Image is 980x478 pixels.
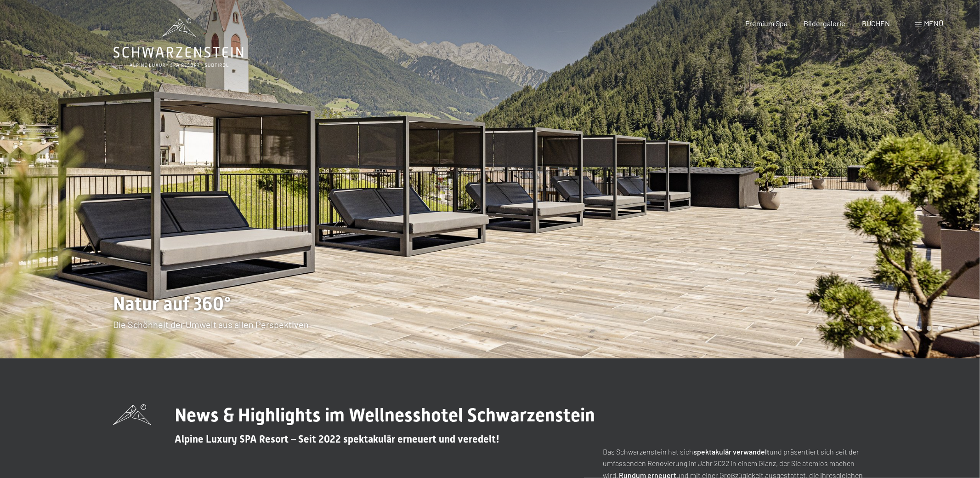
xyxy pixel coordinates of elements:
[881,326,886,331] div: Carousel Page 3
[175,433,499,445] span: Alpine Luxury SPA Resort – Seit 2022 spektakulär erneuert und veredelt!
[904,326,909,331] div: Carousel Page 5 (Current Slide)
[175,404,595,426] span: News & Highlights im Wellnesshotel Schwarzenstein
[862,19,890,28] a: BUCHEN
[855,326,943,331] div: Carousel Pagination
[858,326,863,331] div: Carousel Page 1
[804,19,846,28] a: Bildergalerie
[938,326,943,331] div: Carousel Page 8
[869,326,874,331] div: Carousel Page 2
[694,447,770,456] strong: spektakulär verwandelt
[927,326,932,331] div: Carousel Page 7
[924,19,943,28] span: Menü
[915,326,920,331] div: Carousel Page 6
[892,326,897,331] div: Carousel Page 4
[745,19,787,28] a: Premium Spa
